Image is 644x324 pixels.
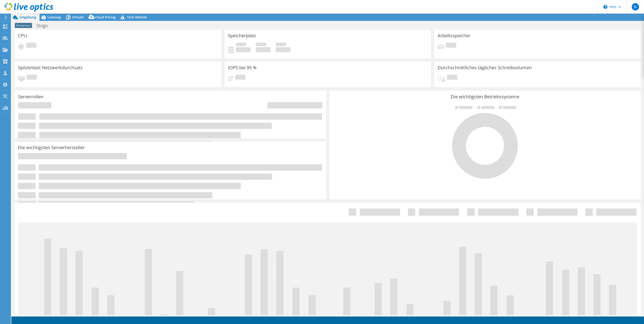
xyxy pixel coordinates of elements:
span: Anonymous [15,23,32,28]
span: Ausstehend [27,75,37,81]
span: SI [632,3,639,10]
span: Verfügbar [256,43,266,47]
span: Insgesamt [276,43,286,47]
span: Ausstehend [235,75,245,81]
span: Virtuell [72,15,84,19]
span: Ausstehend [26,43,36,49]
h1: Stego [34,23,55,28]
span: Leistung [47,15,61,19]
h4: 0 GiB [256,47,271,52]
svg: \n [603,5,607,9]
h3: Arbeitsspeicher [438,33,470,38]
h3: Die wichtigsten Betriebssysteme [333,94,637,99]
h3: Die wichtigsten Serverhersteller [18,145,85,150]
h3: Serverrollen [18,94,43,99]
h3: Speicherplatz [228,33,256,38]
span: Umgebung [19,15,36,19]
span: Belegt [236,43,246,47]
h3: Durchschnittliches tägliches Schreibvolumen [438,65,532,70]
h3: IOPS bei 95 % [228,65,257,70]
span: Tech Refresh [127,15,147,19]
h3: Spitzenlast Netzwerkdurchsatz [18,65,82,70]
span: Ausstehend [446,43,456,49]
h3: CPU [18,33,27,38]
span: Ausstehend [447,75,457,81]
h4: 0 GiB [276,47,291,52]
h4: 0 GiB [236,47,251,52]
span: Cloud Pricing [95,15,116,19]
